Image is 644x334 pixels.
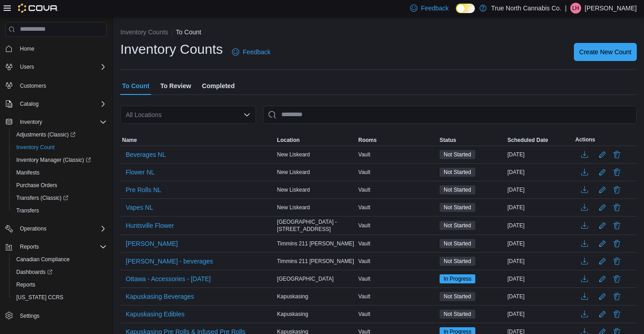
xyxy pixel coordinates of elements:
[277,310,308,318] span: Kapuskasing
[565,3,567,14] p: |
[444,168,471,176] span: Not Started
[597,254,608,268] button: Edit count details
[356,291,438,302] div: Vault
[13,254,73,265] a: Canadian Compliance
[13,142,58,153] a: Inventory Count
[13,129,107,140] span: Adjustments (Classic)
[2,98,110,110] button: Catalog
[16,223,107,234] span: Operations
[16,144,55,151] span: Inventory Count
[18,4,58,13] img: Cova
[356,309,438,320] div: Vault
[438,135,506,146] button: Status
[277,136,300,144] span: Location
[611,184,622,195] button: Delete
[440,257,475,266] span: Not Started
[491,3,561,14] p: True North Cannabis Co.
[277,275,334,282] span: [GEOGRAPHIC_DATA]
[13,193,107,203] span: Transfers (Classic)
[506,309,573,320] div: [DATE]
[243,111,251,118] button: Open list of options
[20,118,42,126] span: Inventory
[611,202,622,213] button: Delete
[579,47,631,56] span: Create New Count
[16,194,68,202] span: Transfers (Classic)
[277,204,310,211] span: New Liskeard
[277,169,310,176] span: New Liskeard
[126,185,161,194] span: Pre Rolls NL
[440,310,475,319] span: Not Started
[440,203,475,212] span: Not Started
[122,237,181,250] button: [PERSON_NAME]
[597,201,608,214] button: Edit count details
[611,256,622,267] button: Delete
[122,272,214,286] button: Ottawa - Accessories - [DATE]
[444,310,471,318] span: Not Started
[356,135,438,146] button: Rooms
[611,291,622,302] button: Delete
[506,135,573,146] button: Scheduled Date
[13,292,67,303] a: [US_STATE] CCRS
[572,3,579,14] span: LH
[356,184,438,195] div: Vault
[444,257,471,265] span: Not Started
[13,155,107,165] span: Inventory Manager (Classic)
[356,256,438,267] div: Vault
[13,193,72,203] a: Transfers (Classic)
[277,151,310,158] span: New Liskeard
[122,290,198,303] button: Kapuskasing Beverages
[13,180,107,191] span: Purchase Orders
[440,221,475,230] span: Not Started
[575,136,595,143] span: Actions
[597,290,608,303] button: Edit count details
[9,192,110,204] a: Transfers (Classic)
[126,150,166,159] span: Beverages NL
[16,256,70,263] span: Canadian Compliance
[9,179,110,192] button: Purchase Orders
[611,220,622,231] button: Delete
[277,218,355,233] span: [GEOGRAPHIC_DATA] - [STREET_ADDRESS]
[120,135,275,146] button: Name
[126,239,178,248] span: [PERSON_NAME]
[440,239,475,248] span: Not Started
[16,223,50,234] button: Operations
[9,253,110,266] button: Canadian Compliance
[16,310,43,321] a: Settings
[126,257,213,266] span: [PERSON_NAME] - beverages
[2,42,110,55] button: Home
[444,151,471,159] span: Not Started
[440,150,475,159] span: Not Started
[122,136,137,144] span: Name
[13,254,107,265] span: Canadian Compliance
[421,4,449,13] span: Feedback
[2,222,110,235] button: Operations
[440,185,475,194] span: Not Started
[20,63,34,71] span: Users
[356,220,438,231] div: Vault
[597,272,608,286] button: Edit count details
[611,309,622,320] button: Delete
[126,274,211,283] span: Ottawa - Accessories - [DATE]
[16,117,107,127] span: Inventory
[20,225,47,232] span: Operations
[13,142,107,153] span: Inventory Count
[122,148,170,161] button: Beverages NL
[16,241,43,252] button: Reports
[456,4,475,13] input: Dark Mode
[13,129,79,140] a: Adjustments (Classic)
[2,61,110,73] button: Users
[2,79,110,92] button: Customers
[228,43,274,61] a: Feedback
[507,136,548,144] span: Scheduled Date
[16,169,39,176] span: Manifests
[13,205,43,216] a: Transfers
[506,273,573,284] div: [DATE]
[120,40,223,58] h1: Inventory Counts
[122,77,149,95] span: To Count
[9,278,110,291] button: Reports
[506,184,573,195] div: [DATE]
[263,106,637,124] input: This is a search bar. After typing your query, hit enter to filter the results lower in the page.
[356,238,438,249] div: Vault
[16,43,107,54] span: Home
[16,99,107,109] span: Catalog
